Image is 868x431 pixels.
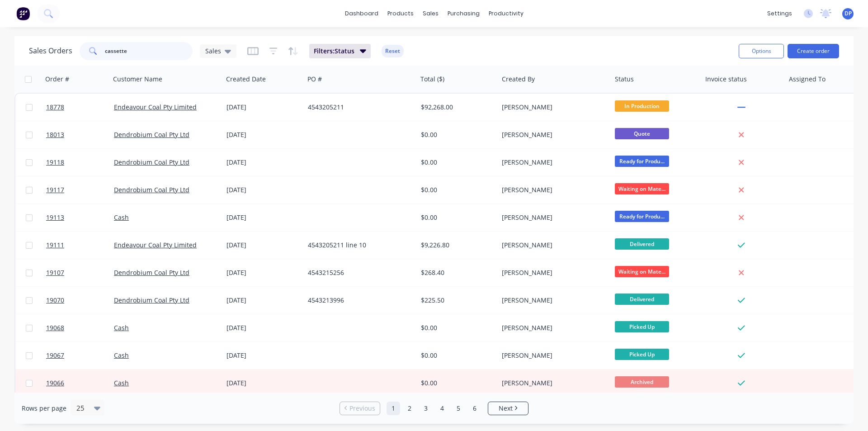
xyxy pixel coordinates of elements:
span: 19118 [46,158,64,167]
div: $268.40 [421,268,491,277]
div: [PERSON_NAME] [502,241,602,250]
span: Waiting on Mate... [615,183,669,194]
div: Order # [45,75,69,84]
div: productivity [484,7,528,20]
span: Ready for Produ... [615,211,669,222]
div: [PERSON_NAME] [502,185,602,194]
a: Dendrobium Coal Pty Ltd [114,268,189,277]
div: [DATE] [226,296,301,305]
a: Dendrobium Coal Pty Ltd [114,158,189,166]
div: $92,268.00 [421,103,491,112]
a: Page 5 [452,402,465,415]
a: Page 3 [419,402,433,415]
div: purchasing [443,7,484,20]
a: Page 4 [435,402,449,415]
span: Filters: Status [314,47,354,56]
a: 18013 [46,121,114,148]
span: 19066 [46,379,64,388]
a: Page 6 [468,402,481,415]
a: 19068 [46,314,114,341]
div: [PERSON_NAME] [502,268,602,277]
span: Delivered [615,294,669,305]
div: Total ($) [420,75,444,84]
div: Invoice status [705,75,747,84]
a: Dendrobium Coal Pty Ltd [114,185,189,194]
div: 4543205211 [308,103,408,112]
a: 19118 [46,149,114,176]
div: [PERSON_NAME] [502,130,602,139]
div: [DATE] [226,379,301,388]
div: [PERSON_NAME] [502,379,602,388]
div: [PERSON_NAME] [502,103,602,112]
a: Cash [114,323,129,332]
div: [PERSON_NAME] [502,158,602,167]
a: Page 1 is your current page [387,402,400,415]
a: 19107 [46,259,114,286]
a: 19070 [46,287,114,314]
div: products [383,7,418,20]
div: [DATE] [226,268,301,277]
a: Cash [114,379,129,387]
a: Dendrobium Coal Pty Ltd [114,130,189,139]
div: 4543215256 [308,268,408,277]
span: Next [499,404,513,413]
a: 18778 [46,94,114,121]
span: 19067 [46,351,64,360]
a: Cash [114,351,129,360]
div: [DATE] [226,241,301,250]
div: Customer Name [113,75,162,84]
span: Picked Up [615,321,669,332]
div: $0.00 [421,185,491,194]
div: $0.00 [421,351,491,360]
div: $9,226.80 [421,241,491,250]
a: Next page [488,404,528,413]
h1: Sales Orders [29,47,72,55]
div: [PERSON_NAME] [502,351,602,360]
div: $0.00 [421,130,491,139]
span: DP [844,9,852,18]
div: Status [615,75,634,84]
div: Created By [502,75,535,84]
span: Sales [205,46,221,56]
div: $0.00 [421,213,491,222]
div: sales [418,7,443,20]
div: $0.00 [421,158,491,167]
span: 19068 [46,323,64,332]
div: [PERSON_NAME] [502,213,602,222]
span: 18013 [46,130,64,139]
div: [DATE] [226,158,301,167]
div: [DATE] [226,130,301,139]
a: 19117 [46,176,114,204]
div: $225.50 [421,296,491,305]
div: 4543205211 line 10 [308,241,408,250]
div: [DATE] [226,323,301,332]
a: 19113 [46,204,114,231]
a: 19067 [46,342,114,369]
a: 19111 [46,232,114,259]
span: 19117 [46,185,64,194]
div: $0.00 [421,323,491,332]
a: Page 2 [403,402,416,415]
a: 19066 [46,369,114,397]
div: $0.00 [421,379,491,388]
input: Search... [105,42,193,60]
span: Ready for Produ... [615,156,669,167]
span: 19113 [46,213,64,222]
span: Picked Up [615,349,669,360]
a: Previous page [340,404,380,413]
a: dashboard [340,7,383,20]
button: Reset [382,45,404,57]
a: Endeavour Coal Pty Limited [114,241,197,249]
span: In Production [615,100,669,112]
span: Waiting on Mate... [615,266,669,277]
span: Delivered [615,238,669,250]
div: [PERSON_NAME] [502,323,602,332]
div: Created Date [226,75,266,84]
a: Endeavour Coal Pty Limited [114,103,197,111]
ul: Pagination [336,402,532,415]
span: 19107 [46,268,64,277]
span: 19111 [46,241,64,250]
div: [DATE] [226,103,301,112]
button: Filters:Status [309,44,371,58]
div: [DATE] [226,351,301,360]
